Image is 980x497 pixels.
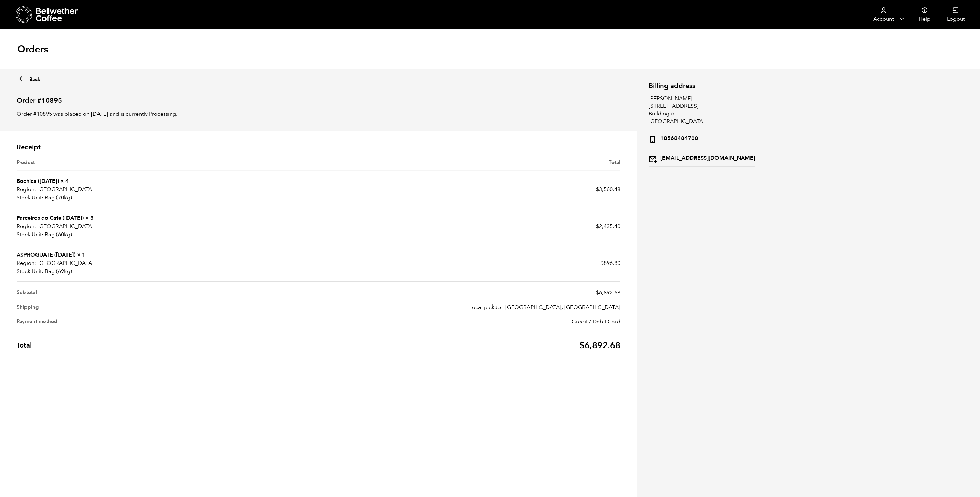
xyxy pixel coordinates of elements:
[17,230,319,239] p: Bag (60kg)
[649,82,755,90] h2: Billing address
[579,340,620,351] span: 6,892.68
[596,222,620,230] bdi: 2,435.40
[649,133,698,143] strong: 18568484700
[319,300,621,314] td: Local pickup - [GEOGRAPHIC_DATA], [GEOGRAPHIC_DATA]
[17,158,319,171] th: Product
[17,194,43,202] strong: Stock Unit:
[596,186,599,193] span: $
[17,214,84,222] a: Parceiros do Cafe ([DATE])
[17,177,59,185] a: Bochica ([DATE])
[649,153,755,163] strong: [EMAIL_ADDRESS][DOMAIN_NAME]
[17,185,319,194] p: [GEOGRAPHIC_DATA]
[18,73,40,83] a: Back
[17,194,319,202] p: Bag (70kg)
[17,143,620,152] h2: Receipt
[17,300,319,314] th: Shipping
[17,329,319,355] th: Total
[17,185,36,194] strong: Region:
[596,186,620,193] bdi: 3,560.48
[17,110,620,118] p: Order #10895 was placed on [DATE] and is currently Processing.
[319,158,621,171] th: Total
[17,222,36,230] strong: Region:
[17,267,319,276] p: Bag (69kg)
[596,222,599,230] span: $
[600,259,604,267] span: $
[649,95,755,167] address: [PERSON_NAME] [STREET_ADDRESS] Building A [GEOGRAPHIC_DATA]
[17,314,319,329] th: Payment method
[77,251,85,259] strong: × 1
[60,177,69,185] strong: × 4
[600,259,620,267] bdi: 896.80
[17,259,36,267] strong: Region:
[85,214,94,222] strong: × 3
[17,230,43,239] strong: Stock Unit:
[17,43,48,55] h1: Orders
[579,340,585,351] span: $
[17,222,319,230] p: [GEOGRAPHIC_DATA]
[17,259,319,267] p: [GEOGRAPHIC_DATA]
[17,282,319,300] th: Subtotal
[17,251,75,259] a: ASPROGUATE ([DATE])
[17,91,620,105] h2: Order #10895
[17,267,43,276] strong: Stock Unit:
[596,289,599,297] span: $
[319,314,621,329] td: Credit / Debit Card
[596,289,620,297] span: 6,892.68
